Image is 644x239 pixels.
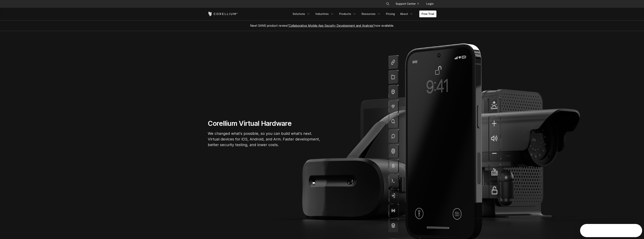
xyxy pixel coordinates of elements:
div: Navigation Menu [381,0,436,7]
p: We changed what's possible, so you can build what's next. Virtual devices for iOS, Android, and A... [208,131,321,148]
span: New! SANS product review now available. [250,24,394,27]
button: Search [384,0,391,7]
a: "Collaborative Mobile App Security Development and Analysis" [288,24,374,27]
a: Support Center [393,0,422,7]
a: About [398,11,416,17]
h1: Corellium Virtual Hardware [208,119,321,128]
iframe: Intercom live chat [631,226,640,235]
a: Products [337,11,359,17]
div: Navigation Menu [290,11,436,17]
a: Free Trial [419,11,436,17]
iframe: Intercom live chat discovery launcher [580,224,642,237]
a: Solutions [290,11,313,17]
a: Login [423,0,436,7]
a: Industries [313,11,336,17]
a: Pricing [384,11,397,17]
a: Resources [359,11,383,17]
a: Corellium Home [208,12,238,16]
